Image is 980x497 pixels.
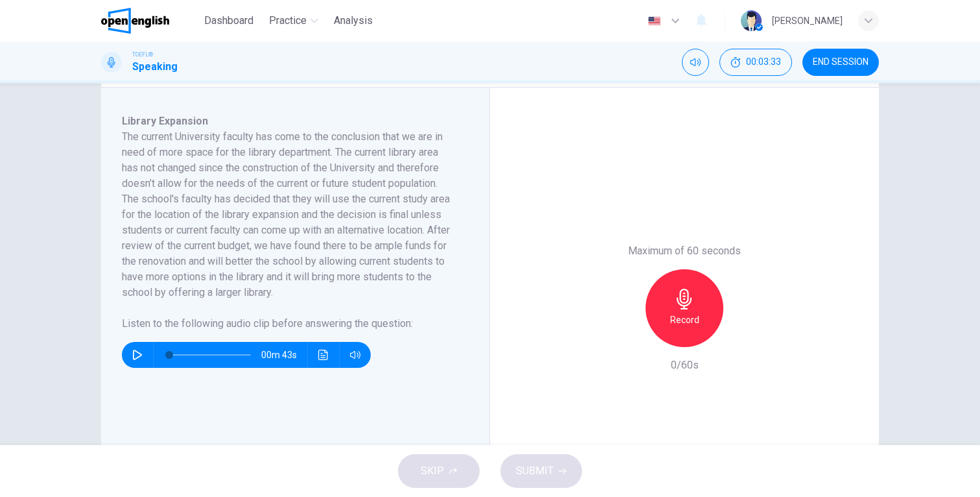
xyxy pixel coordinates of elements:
button: END SESSION [802,49,879,76]
img: Profile picture [741,10,762,31]
button: 00:03:33 [719,49,792,76]
button: Dashboard [199,9,259,32]
span: 00:03:33 [746,57,781,67]
a: OpenEnglish logo [101,8,199,34]
div: [PERSON_NAME] [772,13,843,29]
h1: Speaking [132,59,178,75]
span: 00m 43s [261,342,307,368]
button: Practice [264,9,323,32]
span: Practice [269,13,307,29]
h6: Record [670,312,699,328]
button: Analysis [329,9,378,32]
span: END SESSION [813,57,869,67]
span: Library Expansion [122,115,208,127]
div: Mute [682,49,709,76]
button: Record [646,269,723,347]
img: OpenEnglish logo [101,8,169,34]
button: Click to see the audio transcription [313,342,334,368]
div: Hide [719,49,792,76]
h6: 0/60s [671,358,699,373]
h6: Maximum of 60 seconds [628,243,741,259]
h6: The current University faculty has come to the conclusion that we are in need of more space for t... [122,129,453,300]
img: en [646,16,662,26]
span: Dashboard [204,13,253,29]
span: Analysis [334,13,373,29]
h6: Listen to the following audio clip before answering the question : [122,316,453,332]
span: TOEFL® [132,50,153,59]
